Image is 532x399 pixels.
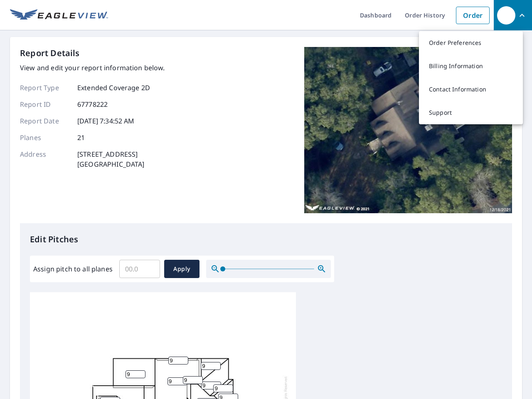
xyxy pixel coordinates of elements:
[20,63,165,73] p: View and edit your report information below.
[304,47,512,213] img: Top image
[164,260,199,278] button: Apply
[77,83,150,93] p: Extended Coverage 2D
[20,83,70,93] p: Report Type
[20,47,80,59] p: Report Details
[30,233,502,246] p: Edit Pitches
[77,133,85,143] p: 21
[77,99,108,109] p: 67778222
[77,149,145,169] p: [STREET_ADDRESS] [GEOGRAPHIC_DATA]
[20,99,70,109] p: Report ID
[77,116,135,126] p: [DATE] 7:34:52 AM
[456,7,490,24] a: Order
[20,133,70,143] p: Planes
[10,9,108,22] img: EV Logo
[119,257,160,281] input: 00.0
[171,264,193,274] span: Apply
[419,101,523,124] a: Support
[419,31,523,54] a: Order Preferences
[33,264,113,274] label: Assign pitch to all planes
[20,116,70,126] p: Report Date
[419,78,523,101] a: Contact Information
[419,54,523,78] a: Billing Information
[20,149,70,169] p: Address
